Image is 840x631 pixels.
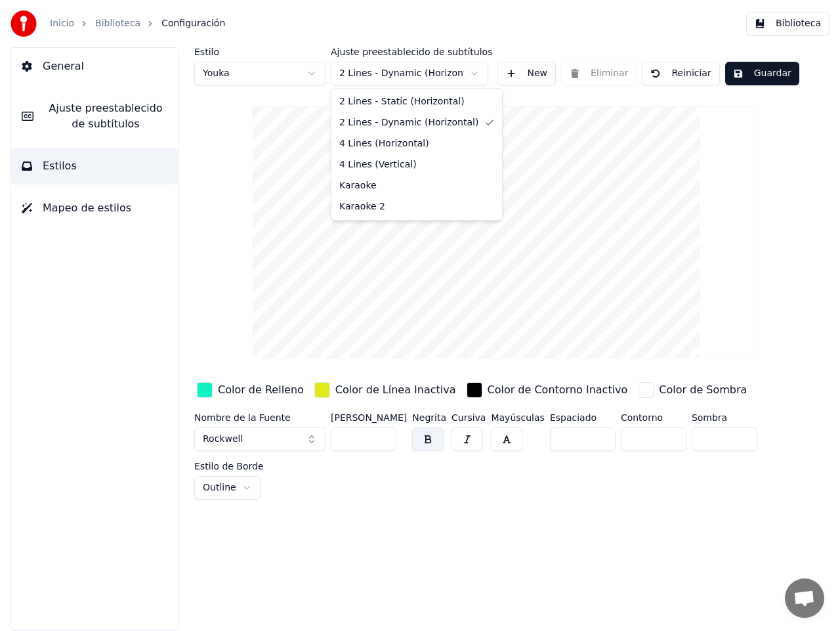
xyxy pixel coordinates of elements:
span: 2 Lines - Static (Horizontal) [339,95,465,108]
span: 4 Lines (Vertical) [339,158,417,171]
span: Karaoke 2 [339,200,385,213]
span: 4 Lines (Horizontal) [339,137,429,150]
span: Karaoke [339,179,377,192]
span: 2 Lines - Dynamic (Horizontal) [339,116,478,129]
